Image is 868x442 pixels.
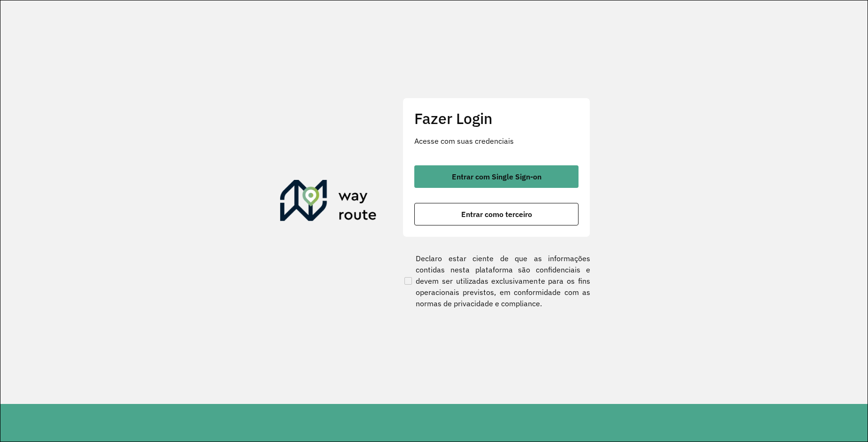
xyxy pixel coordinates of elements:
span: Entrar com Single Sign-on [452,173,541,180]
img: Roteirizador AmbevTech [280,180,377,225]
button: button [414,203,579,225]
h2: Fazer Login [414,109,579,127]
p: Acesse com suas credenciais [414,135,579,147]
label: Declaro estar ciente de que as informações contidas nesta plataforma são confidenciais e devem se... [403,253,590,309]
span: Entrar como terceiro [461,210,532,218]
button: button [414,165,579,188]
